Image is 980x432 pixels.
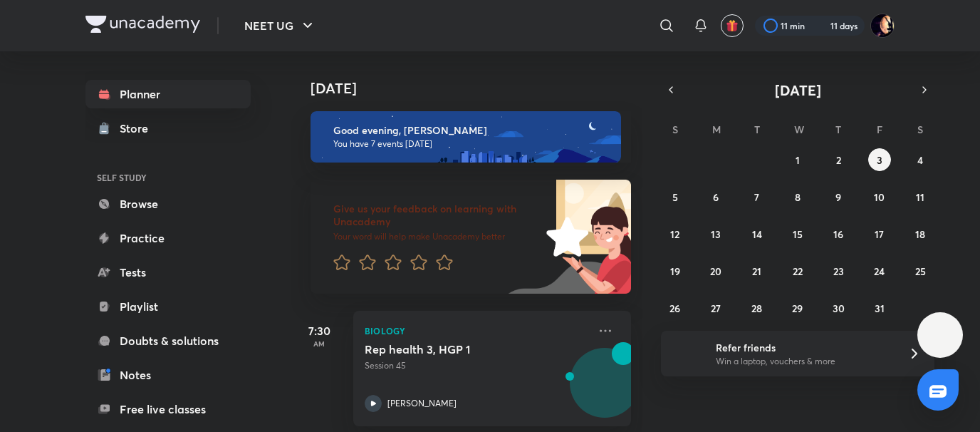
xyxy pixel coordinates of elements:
button: October 28, 2025 [746,297,768,319]
button: October 14, 2025 [746,222,768,245]
abbr: October 10, 2025 [874,190,885,204]
button: October 7, 2025 [746,185,768,208]
abbr: October 29, 2025 [792,302,803,315]
div: Store [120,120,157,137]
button: October 10, 2025 [868,185,891,208]
button: October 26, 2025 [664,297,687,319]
abbr: October 5, 2025 [672,190,678,204]
p: Win a laptop, vouchers & more [716,355,891,368]
img: referral [672,339,701,368]
a: Tests [85,258,251,287]
button: October 5, 2025 [664,185,687,208]
abbr: October 11, 2025 [916,190,924,204]
p: Your word will help make Unacademy better [333,231,541,242]
p: You have 7 events [DATE] [333,138,608,150]
button: October 17, 2025 [868,222,891,245]
abbr: October 21, 2025 [752,264,761,278]
h5: 7:30 [291,322,348,339]
img: feedback_image [498,180,631,294]
a: Practice [85,224,251,252]
abbr: October 2, 2025 [836,153,841,167]
p: AM [291,339,348,348]
abbr: October 6, 2025 [713,190,719,204]
abbr: Thursday [835,123,841,136]
button: October 6, 2025 [704,185,727,208]
button: October 29, 2025 [786,297,809,319]
img: Company Logo [85,16,200,33]
button: October 15, 2025 [786,222,809,245]
h6: Give us your feedback on learning with Unacademy [333,202,541,228]
abbr: October 13, 2025 [711,227,721,241]
abbr: October 1, 2025 [796,153,800,167]
img: ttu [932,326,949,344]
button: October 18, 2025 [909,222,932,245]
abbr: October 20, 2025 [710,264,721,278]
button: October 2, 2025 [827,148,850,171]
h5: Rep health 3, HGP 1 [365,342,542,356]
button: NEET UG [236,11,325,40]
a: Free live classes [85,395,251,423]
abbr: Sunday [672,123,678,136]
h6: Refer friends [716,340,891,355]
abbr: October 7, 2025 [754,190,759,204]
abbr: Monday [712,123,721,136]
button: avatar [721,14,744,37]
a: Notes [85,361,251,389]
abbr: October 24, 2025 [874,264,885,278]
p: [PERSON_NAME] [387,397,457,410]
abbr: October 16, 2025 [833,227,843,241]
button: October 25, 2025 [909,259,932,282]
button: October 8, 2025 [786,185,809,208]
p: Biology [365,322,588,339]
a: Company Logo [85,16,200,36]
abbr: October 22, 2025 [793,264,803,278]
abbr: October 4, 2025 [917,153,923,167]
a: Doubts & solutions [85,326,251,355]
abbr: October 9, 2025 [835,190,841,204]
h4: [DATE] [311,80,645,97]
abbr: Saturday [917,123,923,136]
h6: Good evening, [PERSON_NAME] [333,124,608,137]
abbr: October 30, 2025 [833,302,845,315]
button: October 13, 2025 [704,222,727,245]
img: evening [311,111,621,163]
button: October 24, 2025 [868,259,891,282]
button: October 3, 2025 [868,148,891,171]
button: October 31, 2025 [868,297,891,319]
abbr: October 31, 2025 [875,302,885,315]
button: October 4, 2025 [909,148,932,171]
button: October 16, 2025 [827,222,850,245]
button: October 20, 2025 [704,259,727,282]
button: October 27, 2025 [704,297,727,319]
button: October 1, 2025 [786,148,809,171]
a: Store [85,114,251,143]
abbr: October 19, 2025 [670,264,680,278]
button: October 12, 2025 [664,222,687,245]
abbr: Wednesday [794,123,804,136]
a: Playlist [85,292,251,321]
abbr: October 8, 2025 [795,190,801,204]
abbr: October 15, 2025 [793,227,803,241]
abbr: Friday [877,123,882,136]
span: [DATE] [775,81,821,100]
button: October 19, 2025 [664,259,687,282]
abbr: October 25, 2025 [915,264,926,278]
abbr: October 26, 2025 [669,302,680,315]
abbr: October 27, 2025 [711,302,721,315]
abbr: October 17, 2025 [875,227,884,241]
a: Planner [85,80,251,108]
abbr: October 18, 2025 [915,227,925,241]
img: streak [813,19,828,33]
abbr: October 23, 2025 [833,264,844,278]
img: avatar [726,19,739,32]
button: October 11, 2025 [909,185,932,208]
img: Avatar [570,356,639,424]
abbr: October 14, 2025 [752,227,762,241]
abbr: October 28, 2025 [751,302,762,315]
button: October 21, 2025 [746,259,768,282]
abbr: October 12, 2025 [670,227,679,241]
button: October 30, 2025 [827,297,850,319]
abbr: October 3, 2025 [877,153,882,167]
button: October 22, 2025 [786,259,809,282]
button: [DATE] [681,80,914,100]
